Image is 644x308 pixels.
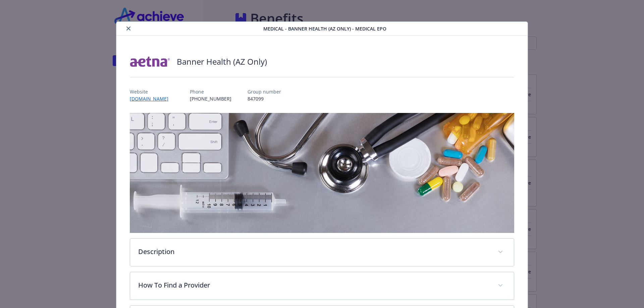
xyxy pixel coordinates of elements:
p: [PHONE_NUMBER] [190,95,231,102]
div: How To Find a Provider [130,272,514,300]
img: Aetna Inc [130,52,170,72]
p: Description [138,247,490,257]
button: close [124,24,132,33]
p: Group number [248,88,281,95]
p: How To Find a Provider [138,280,490,290]
img: banner [130,113,515,233]
span: Medical - Banner Health (AZ Only) - Medical EPO [263,25,386,32]
p: 847099 [248,95,281,102]
h2: Banner Health (AZ Only) [177,56,267,67]
div: Description [130,239,514,266]
p: Phone [190,88,231,95]
p: Website [130,88,174,95]
a: [DOMAIN_NAME] [130,96,174,102]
